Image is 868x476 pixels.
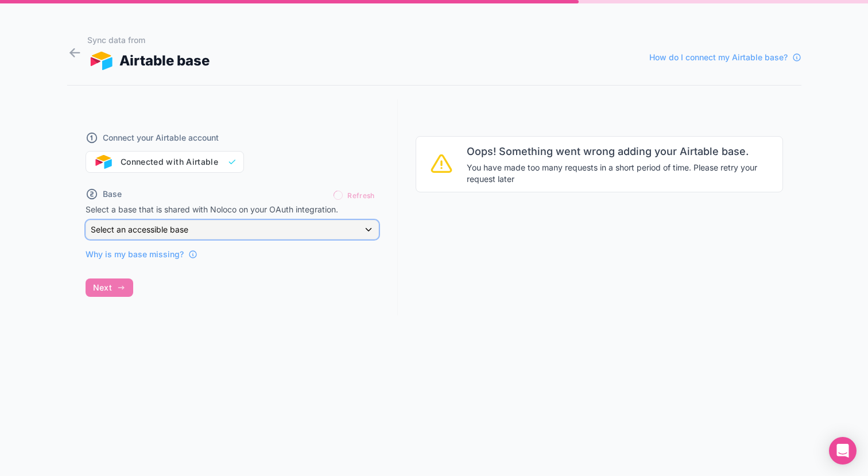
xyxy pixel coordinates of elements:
div: Open Intercom Messenger [829,437,857,465]
button: Select an accessible base [86,220,379,239]
a: How do I connect my Airtable base? [649,52,801,63]
span: Connect your Airtable account [103,132,219,144]
p: Select a base that is shared with Noloco on your OAuth integration. [86,204,379,215]
h1: Sync data from [87,34,210,46]
img: AIRTABLE [87,52,115,70]
span: Oops! Something went wrong adding your Airtable base. [467,144,776,160]
span: You have made too many requests in a short period of time. Please retry your request later [467,162,776,185]
a: Why is my base missing? [86,249,197,260]
span: Why is my base missing? [86,249,184,260]
span: How do I connect my Airtable base? [649,52,788,63]
span: Base [103,188,122,200]
span: Select an accessible base [91,225,188,234]
div: Airtable base [87,51,210,71]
